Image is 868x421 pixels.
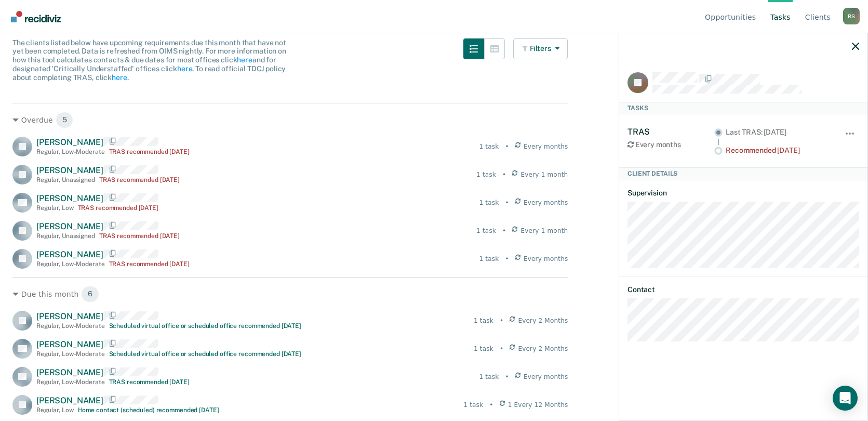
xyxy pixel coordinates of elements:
[479,372,499,381] div: 1 task
[109,350,301,358] div: Scheduled virtual office or scheduled office recommended [DATE]
[513,38,568,59] button: Filters
[36,176,95,183] div: Regular , Unassigned
[36,137,103,147] span: [PERSON_NAME]
[476,226,496,235] div: 1 task
[619,167,867,180] div: Client Details
[36,367,103,377] span: [PERSON_NAME]
[109,322,301,330] div: Scheduled virtual office or scheduled office recommended [DATE]
[237,56,252,64] a: here
[36,193,103,203] span: [PERSON_NAME]
[112,73,127,82] a: here
[463,400,483,410] div: 1 task
[36,260,105,268] div: Regular , Low-Moderate
[479,198,499,207] div: 1 task
[11,11,61,22] img: Recidiviz
[99,176,180,183] div: TRAS recommended [DATE]
[476,170,496,179] div: 1 task
[726,146,830,155] div: Recommended [DATE]
[518,344,568,353] span: Every 2 Months
[36,204,74,212] div: Regular , Low
[12,38,286,82] span: The clients listed below have upcoming requirements due this month that have not yet been complet...
[505,198,509,207] div: •
[474,316,493,325] div: 1 task
[109,378,190,386] div: TRAS recommended [DATE]
[12,286,568,302] div: Due this month
[502,170,506,179] div: •
[36,249,103,259] span: [PERSON_NAME]
[524,372,568,381] span: Every months
[627,127,714,137] div: TRAS
[36,339,103,349] span: [PERSON_NAME]
[99,232,180,240] div: TRAS recommended [DATE]
[78,204,158,212] div: TRAS recommended [DATE]
[833,386,858,411] div: Open Intercom Messenger
[36,406,74,414] div: Regular , Low
[726,128,830,137] div: Last TRAS: [DATE]
[524,254,568,264] span: Every months
[36,311,103,321] span: [PERSON_NAME]
[36,322,105,330] div: Regular , Low-Moderate
[474,344,493,353] div: 1 task
[627,285,859,294] dt: Contact
[505,372,509,381] div: •
[489,400,493,410] div: •
[843,8,860,24] div: R S
[36,232,95,240] div: Regular , Unassigned
[109,148,190,155] div: TRAS recommended [DATE]
[109,260,190,268] div: TRAS recommended [DATE]
[500,316,503,325] div: •
[524,142,568,151] span: Every months
[36,148,105,155] div: Regular , Low-Moderate
[505,142,509,151] div: •
[521,226,568,235] span: Every 1 month
[500,344,503,353] div: •
[505,254,509,264] div: •
[36,221,103,231] span: [PERSON_NAME]
[627,140,714,149] div: Every months
[521,170,568,179] span: Every 1 month
[619,102,867,114] div: Tasks
[479,254,499,264] div: 1 task
[843,8,860,24] button: Profile dropdown button
[508,400,568,410] span: 1 Every 12 Months
[627,189,859,198] dt: Supervision
[36,350,105,358] div: Regular , Low-Moderate
[78,406,219,414] div: Home contact (scheduled) recommended [DATE]
[177,64,192,73] a: here
[12,112,568,128] div: Overdue
[518,316,568,325] span: Every 2 Months
[56,112,74,128] span: 5
[36,378,105,386] div: Regular , Low-Moderate
[36,165,103,175] span: [PERSON_NAME]
[502,226,506,235] div: •
[36,396,103,405] span: [PERSON_NAME]
[479,142,499,151] div: 1 task
[81,286,99,302] span: 6
[524,198,568,207] span: Every months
